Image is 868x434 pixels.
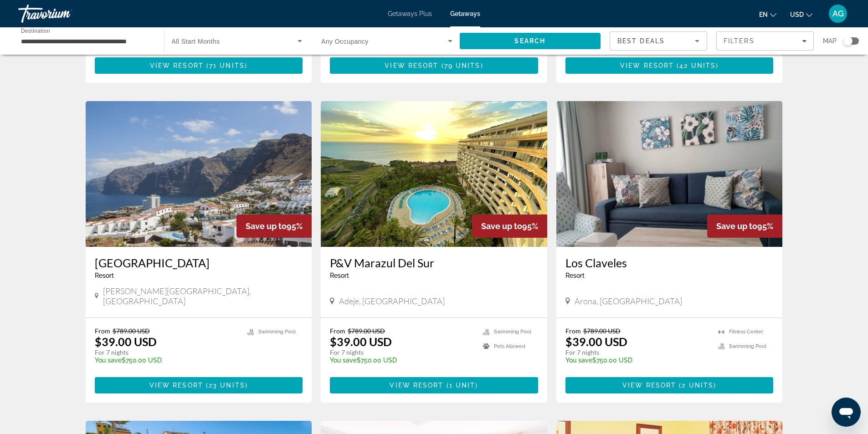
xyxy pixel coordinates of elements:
[826,4,850,23] button: User Menu
[86,101,312,247] img: Vigilia Park
[716,31,814,51] button: Filters
[172,38,220,45] span: All Start Months
[583,327,621,335] span: $789.00 USD
[444,62,481,69] span: 79 units
[95,357,239,364] p: $750.00 USD
[209,382,245,389] span: 23 units
[330,57,538,74] button: View Resort(79 units)
[565,272,585,279] span: Resort
[95,272,114,279] span: Resort
[450,10,480,17] a: Getaways
[724,37,755,45] span: Filters
[385,62,438,69] span: View Resort
[330,357,357,364] span: You save
[565,357,592,364] span: You save
[759,11,768,18] span: en
[438,62,483,69] span: ( )
[759,8,776,21] button: Change language
[790,8,812,21] button: Change currency
[21,28,50,34] span: Destination
[95,348,239,357] p: For 7 nights
[575,296,682,306] span: Arona, [GEOGRAPHIC_DATA]
[348,327,385,335] span: $789.00 USD
[617,36,699,46] mat-select: Sort by
[729,329,763,335] span: Fitness Center
[565,57,774,74] button: View Resort(42 units)
[95,57,303,74] button: View Resort(71 units)
[617,37,665,45] span: Best Deals
[330,377,538,393] button: View Resort(1 unit)
[460,33,601,49] button: Search
[565,256,774,270] a: Los Claveles
[330,357,474,364] p: $750.00 USD
[95,357,122,364] span: You save
[620,62,674,69] span: View Resort
[95,335,157,348] p: $39.00 USD
[330,335,392,348] p: $39.00 USD
[321,101,547,247] img: P&V Marazul Del Sur
[390,382,443,389] span: View Resort
[676,382,716,389] span: ( )
[21,36,152,47] input: Select destination
[832,398,861,427] iframe: לחצן לפתיחת חלון הודעות הטקסט
[514,37,545,45] span: Search
[494,343,525,349] span: Pets Allowed
[565,357,709,364] p: $750.00 USD
[18,2,109,26] a: Travorium
[707,214,782,238] div: 95%
[729,343,766,349] span: Swimming Pool
[556,101,783,247] img: Los Claveles
[209,62,245,69] span: 71 units
[682,382,714,389] span: 2 units
[149,382,203,389] span: View Resort
[150,62,204,69] span: View Resort
[258,329,296,335] span: Swimming Pool
[622,382,676,389] span: View Resort
[832,9,844,18] span: AG
[679,62,716,69] span: 42 units
[674,62,719,69] span: ( )
[95,377,303,393] button: View Resort(23 units)
[339,296,445,306] span: Adeje, [GEOGRAPHIC_DATA]
[113,327,150,335] span: $789.00 USD
[790,11,804,18] span: USD
[494,329,531,335] span: Swimming Pool
[449,382,476,389] span: 1 unit
[95,256,303,270] a: [GEOGRAPHIC_DATA]
[565,348,709,357] p: For 7 nights
[565,327,581,335] span: From
[236,214,312,238] div: 95%
[472,214,547,238] div: 95%
[330,327,345,335] span: From
[103,286,303,306] span: [PERSON_NAME][GEOGRAPHIC_DATA], [GEOGRAPHIC_DATA]
[716,221,757,231] span: Save up to
[823,35,837,47] span: Map
[204,62,247,69] span: ( )
[95,327,110,335] span: From
[321,38,369,45] span: Any Occupancy
[330,272,349,279] span: Resort
[203,382,248,389] span: ( )
[330,348,474,357] p: For 7 nights
[565,377,774,393] button: View Resort(2 units)
[330,256,538,270] a: P&V Marazul Del Sur
[565,335,627,348] p: $39.00 USD
[481,221,522,231] span: Save up to
[246,221,287,231] span: Save up to
[388,10,432,17] a: Getaways Plus
[444,382,478,389] span: ( )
